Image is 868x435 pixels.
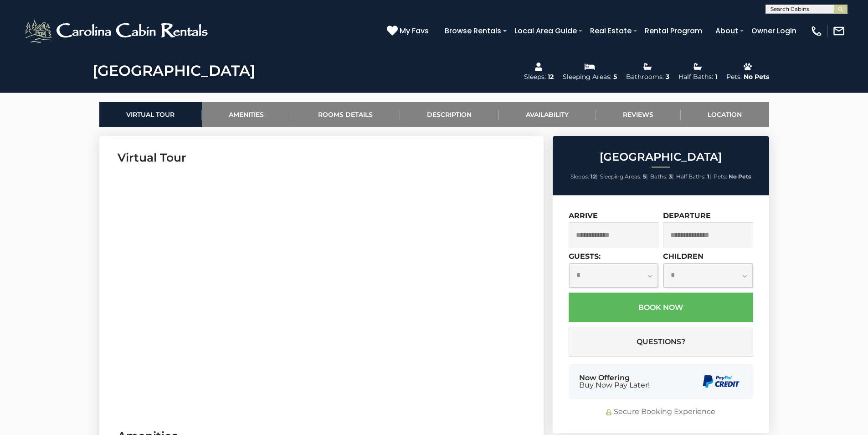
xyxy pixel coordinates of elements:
button: Book Now [569,293,753,322]
label: Guests: [569,252,601,261]
img: phone-regular-white.png [810,25,823,37]
div: Secure Booking Experience [569,407,753,417]
a: Reviews [596,102,681,127]
span: Pets: [714,173,727,180]
li: | [676,171,711,183]
span: Sleeping Areas: [600,173,642,180]
a: Location [681,102,769,127]
a: Rooms Details [291,102,400,127]
a: Virtual Tour [99,102,202,127]
a: Local Area Guide [510,23,581,39]
li: | [600,171,648,183]
img: White-1-2.png [23,17,212,45]
span: Buy Now Pay Later! [579,382,650,389]
a: Owner Login [747,23,801,39]
span: Half Baths: [676,173,706,180]
label: Departure [663,211,711,220]
span: Baths: [650,173,668,180]
strong: 12 [591,173,596,180]
a: Browse Rentals [440,23,506,39]
div: Now Offering [579,374,650,389]
label: Arrive [569,211,598,220]
a: Description [400,102,499,127]
span: My Favs [400,25,429,37]
span: Sleeps: [570,173,589,180]
a: Rental Program [640,23,707,39]
li: | [650,171,674,183]
label: Children [663,252,704,261]
a: Availability [499,102,596,127]
strong: 1 [707,173,709,180]
strong: 3 [669,173,672,180]
img: mail-regular-white.png [832,25,845,37]
strong: No Pets [729,173,751,180]
a: My Favs [387,25,431,37]
strong: 5 [643,173,646,180]
a: About [711,23,743,39]
a: Amenities [202,102,291,127]
h2: [GEOGRAPHIC_DATA] [555,151,767,163]
button: Questions? [569,327,753,356]
li: | [570,171,598,183]
a: Real Estate [586,23,636,39]
h3: Virtual Tour [118,150,525,166]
